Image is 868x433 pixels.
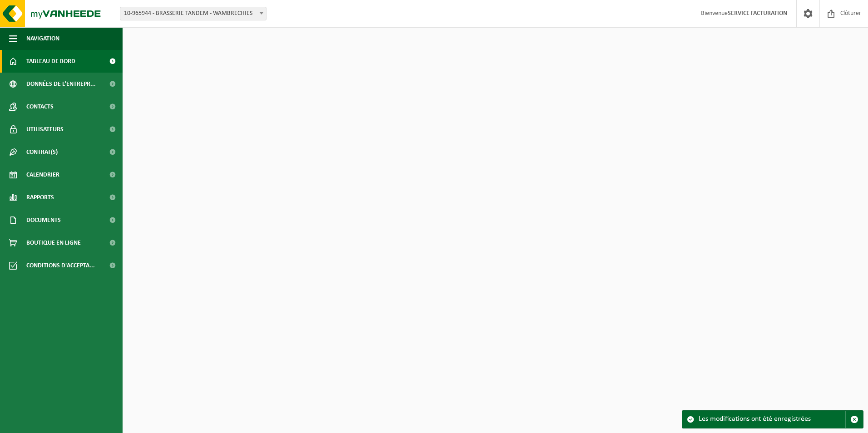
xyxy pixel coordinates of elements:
[26,141,58,163] span: Contrat(s)
[26,73,96,95] span: Données de l'entrepr...
[26,50,75,73] span: Tableau de bord
[26,186,54,209] span: Rapports
[120,7,266,20] span: 10-965944 - BRASSERIE TANDEM - WAMBRECHIES
[26,254,95,277] span: Conditions d'accepta...
[26,95,54,118] span: Contacts
[26,27,59,50] span: Navigation
[26,209,61,231] span: Documents
[26,118,64,141] span: Utilisateurs
[699,411,845,428] div: Les modifications ont été enregistrées
[26,231,81,254] span: Boutique en ligne
[26,163,59,186] span: Calendrier
[120,7,266,20] span: 10-965944 - BRASSERIE TANDEM - WAMBRECHIES
[728,10,787,17] strong: SERVICE FACTURATION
